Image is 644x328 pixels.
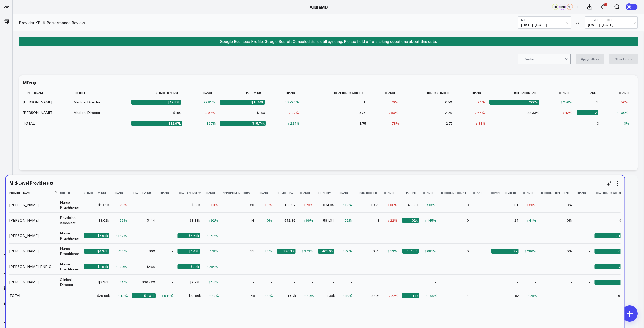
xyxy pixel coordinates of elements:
[467,218,469,223] div: 0
[172,233,173,238] div: -
[589,202,590,207] div: -
[485,249,487,254] div: -
[9,180,49,186] div: Mid-Level Providers
[616,110,628,115] div: ↑ 100%
[567,4,573,10] div: VK
[535,264,536,269] div: -
[544,89,577,97] th: Change
[467,280,469,285] div: -
[589,233,590,238] div: -
[294,233,295,238] div: -
[585,16,638,29] button: Previous Period[DATE]-[DATE]
[9,202,39,207] div: [PERSON_NAME]
[250,218,254,223] div: 14
[342,218,352,223] div: ↑ 92%
[205,189,223,197] th: Change
[220,89,270,97] th: Total Revenue
[609,54,638,64] button: Clear Filters
[271,264,272,269] div: -
[84,233,109,238] div: $5.68k
[172,264,173,269] div: -
[427,202,437,207] div: ↑ 32%
[340,249,352,254] div: ↑ 379%
[220,100,265,105] div: $15.59k
[371,293,380,298] div: 34.50
[253,264,254,269] div: -
[259,189,277,197] th: Change
[576,5,578,9] span: +
[301,249,313,254] div: ↑ 373%
[253,280,254,285] div: -
[172,280,173,285] div: -
[567,202,572,207] div: 0%
[172,249,173,254] div: -
[476,121,486,126] div: ↓ 81%
[23,89,73,97] th: Provider Name
[190,280,200,285] div: $2.72k
[527,218,536,223] div: ↑ 41%
[446,121,453,126] div: 2.75
[177,233,200,238] div: $5.68k
[525,249,536,254] div: ↑ 286%
[396,264,398,269] div: -
[303,202,313,207] div: ↓ 70%
[402,249,419,254] div: 654.53
[208,280,218,285] div: ↑ 14%
[172,218,173,223] div: -
[535,233,536,238] div: -
[288,121,300,126] div: ↑ 224%
[603,89,633,97] th: Change
[98,218,109,223] div: $8.02k
[304,293,314,298] div: ↑ 40%
[491,189,523,197] th: Completed Visits
[435,233,437,238] div: -
[425,218,437,223] div: ↑ 145%
[589,264,590,269] div: -
[467,264,469,269] div: -
[60,246,79,256] div: Nurse Practitioner
[604,3,607,6] div: 2
[357,189,384,197] th: Hours Booked
[201,100,215,105] div: ↑ 2281%
[223,189,259,197] th: Appointment Count
[370,89,403,97] th: Change
[9,293,21,298] div: TOTAL
[467,293,469,298] div: 0
[208,218,218,223] div: ↑ 92%
[486,293,487,298] div: -
[60,231,79,241] div: Nurse Practitioner
[154,202,155,207] div: -
[388,100,398,105] div: ↓ 76%
[23,100,52,105] div: [PERSON_NAME]
[417,233,419,238] div: -
[73,100,100,105] div: Medical Director
[576,189,594,197] th: Change
[378,264,380,269] div: -
[312,280,313,285] div: -
[388,218,398,223] div: ↓ 22%
[257,110,265,115] div: $150
[300,189,318,197] th: Change
[396,280,398,285] div: -
[333,264,334,269] div: -
[388,110,398,115] div: ↓ 80%
[23,121,35,126] div: TOTAL
[576,54,604,64] button: Apply Filters
[384,189,402,197] th: Change
[209,293,219,298] div: ↑ 43%
[342,202,352,207] div: ↑ 12%
[467,202,469,207] div: 0
[403,89,456,97] th: Hours Serviced
[594,280,626,285] div: 10
[60,215,79,225] div: Physician Associate
[473,189,491,197] th: Change
[271,233,272,238] div: -
[475,100,485,105] div: ↓ 94%
[351,233,352,238] div: -
[351,280,352,285] div: -
[318,249,334,254] div: 401.65
[19,37,638,46] div: Google Business Profile, Google Search Console data is still syncing. Please hold off on asking q...
[190,218,200,223] div: $8.13k
[323,218,334,223] div: 581.01
[619,218,626,223] div: 5.50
